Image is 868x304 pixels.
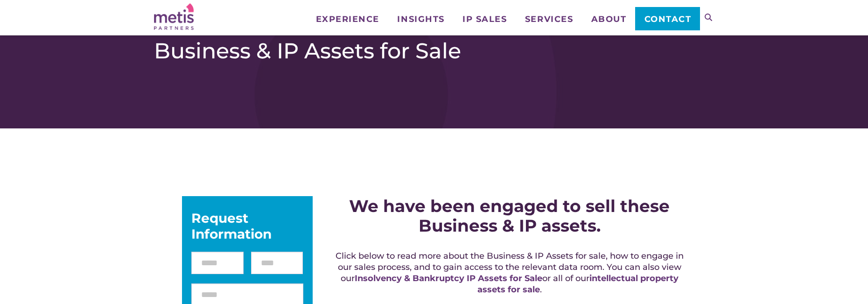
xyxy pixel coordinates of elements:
span: Contact [644,15,692,23]
strong: We have been engaged to sell these Business & IP assets. [349,196,670,236]
h5: Click below to read more about the Business & IP Assets for sale, how to engage in our sales proc... [333,250,686,295]
a: Contact [635,7,700,30]
div: Request Information [191,210,303,242]
span: Insights [397,15,444,23]
span: Experience [316,15,379,23]
a: intellectual property assets for sale [477,273,679,295]
img: Metis Partners [154,3,194,30]
span: IP Sales [462,15,507,23]
span: Services [525,15,573,23]
h1: Business & IP Assets for Sale [154,38,714,64]
span: About [591,15,627,23]
a: Insolvency & Bankruptcy IP Assets for Sale [355,273,542,283]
